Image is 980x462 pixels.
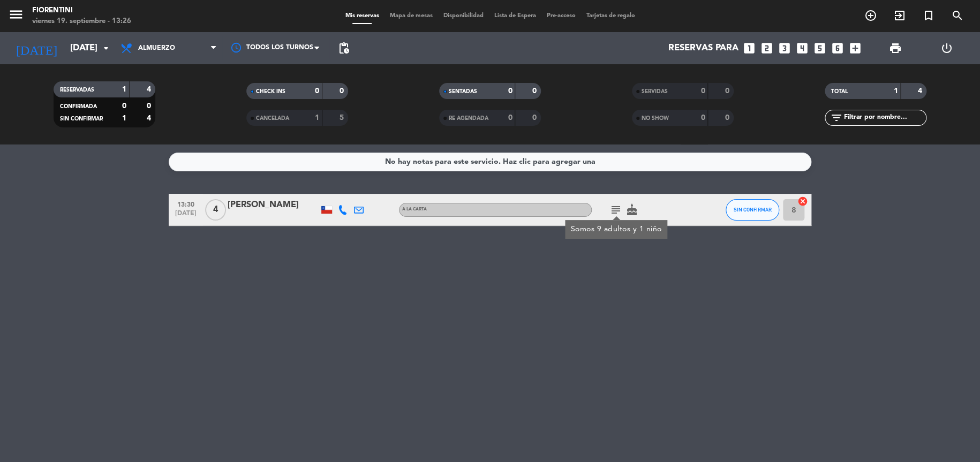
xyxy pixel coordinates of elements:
[532,87,539,95] strong: 0
[642,116,669,121] span: NO SHOW
[778,41,791,55] i: looks_3
[340,87,346,95] strong: 0
[609,203,622,216] i: subject
[813,41,827,55] i: looks_5
[921,32,973,64] div: LOG OUT
[315,114,319,122] strong: 1
[797,196,808,207] i: cancel
[122,115,126,122] strong: 1
[893,87,898,95] strong: 1
[734,207,772,213] span: SIN CONFIRMAR
[889,42,902,55] span: print
[725,87,732,95] strong: 0
[122,102,126,110] strong: 0
[668,43,738,54] span: Reservas para
[172,210,199,222] span: [DATE]
[760,41,774,55] i: looks_two
[8,36,65,60] i: [DATE]
[340,114,346,122] strong: 5
[642,89,668,94] span: SERVIDAS
[337,42,350,55] span: pending_actions
[795,41,809,55] i: looks_4
[541,13,581,19] span: Pre-acceso
[256,116,289,121] span: CANCELADA
[60,116,103,122] span: SIN CONFIRMAR
[138,44,175,52] span: Almuerzo
[918,87,924,95] strong: 4
[742,41,756,55] i: looks_one
[205,199,226,221] span: 4
[147,115,153,122] strong: 4
[571,224,662,235] div: Somos 9 adultos y 1 niño
[100,42,112,55] i: arrow_drop_down
[508,114,512,122] strong: 0
[385,156,595,168] div: No hay notas para este servicio. Haz clic para agregar una
[449,116,488,121] span: RE AGENDADA
[315,87,319,95] strong: 0
[32,16,131,27] div: viernes 19. septiembre - 13:26
[951,9,964,22] i: search
[725,114,732,122] strong: 0
[122,86,126,93] strong: 1
[508,87,512,95] strong: 0
[922,9,935,22] i: turned_in_not
[32,5,131,16] div: Fiorentini
[700,114,705,122] strong: 0
[385,13,438,19] span: Mapa de mesas
[449,89,477,94] span: SENTADAS
[438,13,489,19] span: Disponibilidad
[843,112,926,124] input: Filtrar por nombre...
[830,111,843,124] i: filter_list
[625,203,638,216] i: cake
[256,89,285,94] span: CHECK INS
[940,42,953,55] i: power_settings_new
[489,13,541,19] span: Lista de Espera
[8,6,24,26] button: menu
[60,87,94,93] span: RESERVADAS
[848,41,862,55] i: add_box
[228,198,319,212] div: [PERSON_NAME]
[147,86,153,93] strong: 4
[402,207,427,211] span: A LA CARTA
[831,89,848,94] span: TOTAL
[532,114,539,122] strong: 0
[864,9,877,22] i: add_circle_outline
[147,102,153,110] strong: 0
[581,13,640,19] span: Tarjetas de regalo
[8,6,24,22] i: menu
[831,41,845,55] i: looks_6
[700,87,705,95] strong: 0
[726,199,779,221] button: SIN CONFIRMAR
[340,13,385,19] span: Mis reservas
[60,104,97,109] span: CONFIRMADA
[893,9,906,22] i: exit_to_app
[172,198,199,210] span: 13:30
